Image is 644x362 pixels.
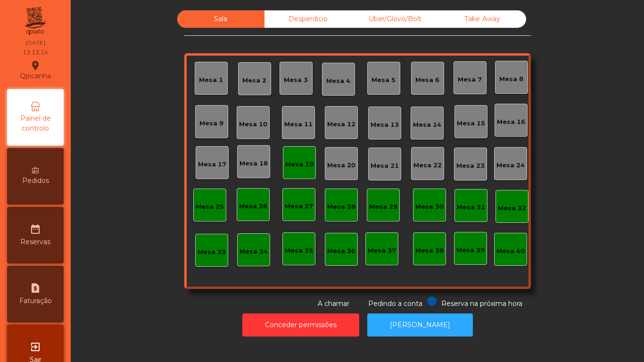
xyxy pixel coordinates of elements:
div: Mesa 26 [239,202,267,211]
div: Mesa 2 [242,76,266,85]
div: Mesa 10 [239,120,267,129]
i: date_range [30,223,41,235]
div: Mesa 23 [456,161,485,171]
div: Mesa 5 [372,75,396,85]
div: Mesa 38 [415,246,444,255]
div: Mesa 28 [327,202,355,212]
div: Mesa 39 [456,246,485,255]
span: Reservas [20,237,50,247]
div: Mesa 35 [285,246,313,255]
i: location_on [30,60,41,71]
div: Mesa 27 [285,202,313,211]
div: Mesa 11 [284,120,313,129]
div: Mesa 6 [415,75,439,85]
div: Sala [177,10,264,28]
div: [DATE] [25,39,45,47]
img: qpiato [24,5,47,38]
div: Mesa 13 [371,120,399,130]
div: Uber/Glovo/Bolt [352,10,439,28]
i: request_page [30,282,41,294]
div: 13:13:14 [23,48,48,57]
div: Mesa 8 [499,74,523,84]
div: Mesa 40 [496,247,525,256]
div: Mesa 21 [371,161,399,171]
div: Mesa 3 [284,75,308,85]
div: Mesa 37 [368,246,396,255]
div: Qpicanha [20,58,51,82]
span: A chamar [318,299,349,308]
div: Mesa 17 [198,160,226,169]
div: Mesa 4 [326,76,350,86]
div: Mesa 36 [327,247,355,256]
div: Mesa 29 [369,202,397,212]
div: Mesa 20 [327,161,355,170]
div: Mesa 18 [239,159,268,168]
div: Mesa 24 [496,161,525,170]
div: Mesa 14 [413,120,441,130]
div: Mesa 31 [457,203,485,212]
div: Mesa 15 [457,119,485,128]
span: Painel de controlo [9,114,61,133]
div: Mesa 16 [497,117,525,127]
i: exit_to_app [30,341,41,353]
div: Desperdicio [264,10,352,28]
div: Mesa 33 [198,247,226,257]
span: Faturação [19,296,52,306]
div: Mesa 19 [285,160,314,169]
div: Mesa 12 [327,120,355,129]
div: Mesa 34 [239,247,268,256]
div: Mesa 25 [196,202,224,212]
div: Take Away [439,10,526,28]
div: Mesa 9 [199,119,223,128]
button: [PERSON_NAME] [367,313,473,337]
div: Mesa 7 [458,75,482,84]
div: Mesa 22 [413,161,442,170]
div: Mesa 32 [498,204,526,213]
div: Mesa 30 [415,202,444,212]
div: Mesa 1 [199,75,223,85]
span: Pedidos [22,176,49,186]
button: Conceder permissões [242,313,359,337]
span: Reserva na próxima hora [441,299,522,308]
span: Pedindo a conta [368,299,422,308]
